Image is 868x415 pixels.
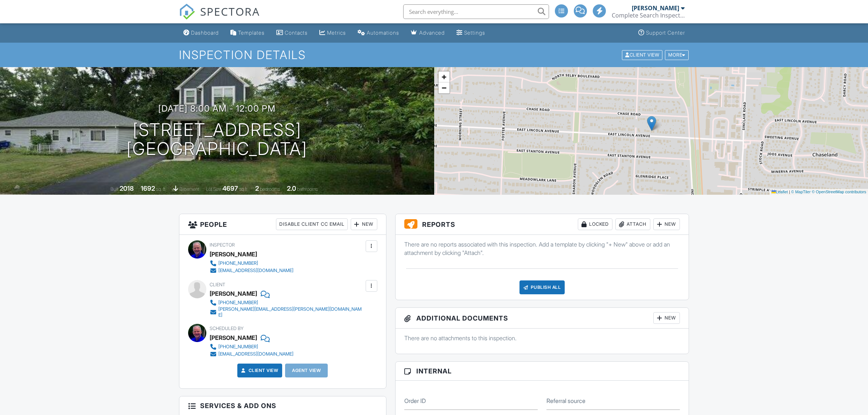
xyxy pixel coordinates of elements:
[210,267,293,274] a: [EMAIL_ADDRESS][DOMAIN_NAME]
[519,280,565,294] div: Publish All
[287,185,296,192] div: 2.0
[771,190,788,194] a: Leaflet
[351,218,377,230] div: New
[439,82,449,93] a: Zoom out
[632,4,679,12] div: [PERSON_NAME]
[156,186,166,192] span: sq. ft.
[464,30,485,36] div: Settings
[404,397,426,405] label: Order ID
[812,190,866,194] a: © OpenStreetMap contributors
[255,185,259,192] div: 2
[404,334,680,342] p: There are no attachments to this inspection.
[210,299,364,306] a: [PHONE_NUMBER]
[327,30,346,36] div: Metrics
[612,12,685,19] div: Complete Search Inspection LLC
[646,30,685,36] div: Support Center
[260,186,280,192] span: bedrooms
[441,72,446,81] span: +
[179,4,195,20] img: The Best Home Inspection Software - Spectora
[126,120,307,159] h1: [STREET_ADDRESS] [GEOGRAPHIC_DATA]
[297,186,318,192] span: bathrooms
[273,26,311,40] a: Contacts
[653,312,680,324] div: New
[240,367,279,374] a: Client View
[210,343,293,350] a: [PHONE_NUMBER]
[191,30,219,36] div: Dashboard
[396,214,689,235] h3: Reports
[206,186,221,192] span: Lot Size
[403,4,549,19] input: Search everything...
[179,10,260,25] a: SPECTORA
[179,214,386,235] h3: People
[227,26,268,40] a: Templates
[635,26,688,40] a: Support Center
[210,242,235,248] span: Inspector
[218,300,258,306] div: [PHONE_NUMBER]
[218,268,293,274] div: [EMAIL_ADDRESS][DOMAIN_NAME]
[622,50,662,60] div: Client View
[110,186,118,192] span: Built
[647,116,656,131] img: Marker
[200,4,260,19] span: SPECTORA
[454,26,488,40] a: Settings
[441,83,446,92] span: −
[210,288,257,299] div: [PERSON_NAME]
[396,308,689,329] h3: Additional Documents
[546,397,585,405] label: Referral source
[665,50,689,60] div: More
[419,30,445,36] div: Advanced
[218,260,258,266] div: [PHONE_NUMBER]
[404,240,680,257] p: There are no reports associated with this inspection. Add a template by clicking "+ New" above or...
[578,218,612,230] div: Locked
[141,185,155,192] div: 1692
[408,26,448,40] a: Advanced
[218,344,258,350] div: [PHONE_NUMBER]
[396,362,689,381] h3: Internal
[120,185,134,192] div: 2018
[218,351,293,357] div: [EMAIL_ADDRESS][DOMAIN_NAME]
[791,190,811,194] a: © MapTiler
[285,30,308,36] div: Contacts
[276,218,348,230] div: Disable Client CC Email
[210,260,293,267] a: [PHONE_NUMBER]
[210,249,257,260] div: [PERSON_NAME]
[653,218,680,230] div: New
[615,218,650,230] div: Attach
[218,306,364,318] div: [PERSON_NAME][EMAIL_ADDRESS][PERSON_NAME][DOMAIN_NAME]
[210,326,244,331] span: Scheduled By
[210,332,257,343] div: [PERSON_NAME]
[439,71,449,82] a: Zoom in
[158,104,276,113] h3: [DATE] 8:00 am - 12:00 pm
[179,49,689,61] h1: Inspection Details
[179,186,199,192] span: basement
[210,282,225,287] span: Client
[180,26,222,40] a: Dashboard
[316,26,349,40] a: Metrics
[367,30,399,36] div: Automations
[210,306,364,318] a: [PERSON_NAME][EMAIL_ADDRESS][PERSON_NAME][DOMAIN_NAME]
[789,190,790,194] span: |
[222,185,238,192] div: 4697
[621,52,664,57] a: Client View
[355,26,402,40] a: Automations (Advanced)
[210,350,293,358] a: [EMAIL_ADDRESS][DOMAIN_NAME]
[238,30,265,36] div: Templates
[239,186,248,192] span: sq.ft.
